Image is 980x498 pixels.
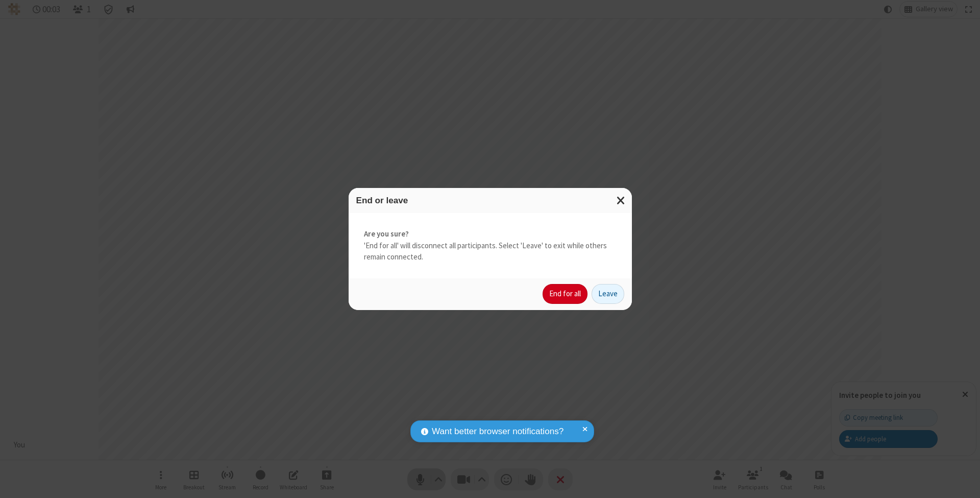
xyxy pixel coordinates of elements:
button: Close modal [610,188,632,213]
button: End for all [543,284,587,304]
strong: Are you sure? [364,228,617,240]
div: 'End for all' will disconnect all participants. Select 'Leave' to exit while others remain connec... [349,213,632,278]
span: Want better browser notifications? [432,425,563,438]
button: Leave [592,284,624,304]
h3: End or leave [356,196,624,205]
